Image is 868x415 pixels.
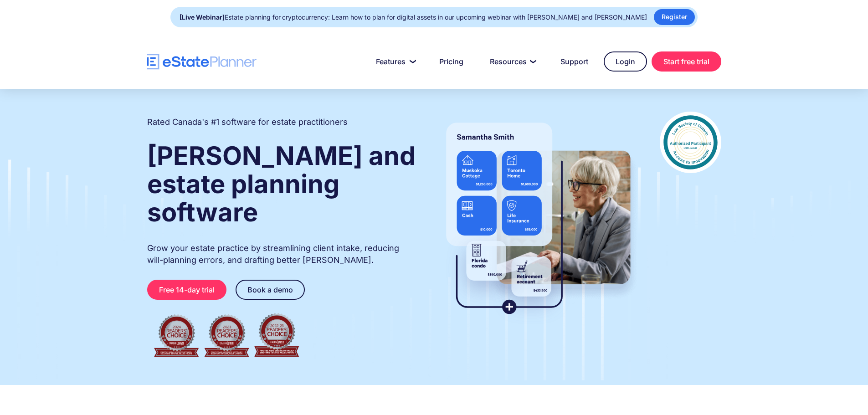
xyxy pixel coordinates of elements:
a: Features [365,52,424,71]
p: Grow your estate practice by streamlining client intake, reducing will-planning errors, and draft... [147,242,417,266]
h2: Rated Canada's #1 software for estate practitioners [147,116,348,128]
a: home [147,54,257,70]
a: Pricing [428,52,474,71]
a: Support [550,52,599,71]
img: estate planner showing wills to their clients, using eState Planner, a leading estate planning so... [435,112,642,326]
a: Login [604,51,647,72]
a: Book a demo [236,280,305,300]
a: Resources [479,52,545,71]
div: Estate planning for cryptocurrency: Learn how to plan for digital assets in our upcoming webinar ... [180,11,647,24]
a: Free 14-day trial [147,280,226,300]
a: Register [654,9,695,25]
strong: [PERSON_NAME] and estate planning software [147,140,416,228]
strong: [Live Webinar] [180,13,225,21]
a: Start free trial [652,51,721,72]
